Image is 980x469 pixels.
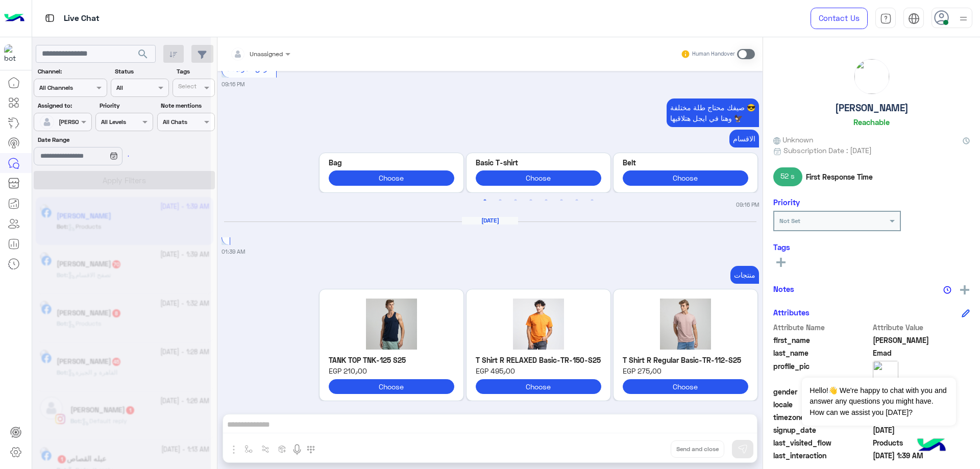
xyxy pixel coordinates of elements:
button: 2 of 4 [495,195,505,206]
span: Attribute Value [873,322,970,333]
span: 2025-09-17T22:39:16.078Z [873,450,970,461]
span: Unassigned [250,50,283,58]
span: Emad [873,348,970,358]
img: picture [854,59,889,94]
button: 4 of 4 [526,195,536,206]
img: add [960,285,969,294]
p: Basic T-shirt [476,157,601,168]
button: 6 of 4 [556,195,567,206]
h6: Notes [773,284,794,293]
img: 713415422032625 [4,44,22,63]
img: tab [43,12,56,24]
span: last_visited_flow [773,437,871,448]
h6: Priority [773,198,800,207]
p: 17/9/2025, 9:16 PM [729,130,759,147]
span: Unknown [773,134,813,145]
span: EGP 210٫00 [329,365,454,376]
h6: Tags [773,242,970,252]
img: tab [908,13,920,24]
span: Omar [873,335,970,345]
span: EGP 495٫00 [476,365,601,376]
p: TANK TOP TNK-125 S25 [329,355,454,365]
b: Not Set [779,217,800,225]
img: 203A1214.jpg [476,299,601,350]
button: Choose [329,379,454,394]
div: loading... [112,147,130,165]
button: Choose [476,379,601,394]
p: Bag [329,157,454,168]
div: Select [177,82,197,93]
span: 2024-10-19T17:08:28.555Z [873,425,970,435]
span: First Response Time [806,171,873,182]
span: Attribute Name [773,322,871,333]
img: notes [943,286,951,294]
p: T Shirt R Regular Basic-TR-112-S25 [623,355,748,365]
span: 52 s [773,167,802,186]
p: Belt [623,157,748,168]
button: Choose [329,170,454,185]
img: Logo [4,8,24,29]
span: signup_date [773,425,871,435]
button: 7 of 4 [572,195,582,206]
img: tab [880,13,892,24]
img: 203A8420.jpg [623,299,748,350]
button: 3 of 4 [510,195,521,206]
a: tab [875,8,896,29]
button: 8 of 4 [587,195,597,206]
img: 203A8621.jpg [329,299,454,350]
small: 01:39 AM [222,248,245,256]
span: EGP 275٫00 [623,365,748,376]
span: Hello!👋 We're happy to chat with you and answer any questions you might have. How can we assist y... [802,378,955,426]
button: 5 of 4 [541,195,551,206]
button: 1 of 4 [480,195,490,206]
span: last_name [773,348,871,358]
span: profile_pic [773,361,871,384]
span: Products [873,437,970,448]
a: Contact Us [811,8,868,29]
p: 17/9/2025, 9:16 PM [667,98,759,127]
p: T Shirt R RELAXED Basic-TR-150-S25 [476,355,601,365]
button: Choose [623,170,748,185]
span: Subscription Date : [DATE] [783,145,872,156]
span: first_name [773,335,871,345]
small: Human Handover [692,50,735,58]
small: 09:16 PM [222,80,244,88]
h5: [PERSON_NAME] [835,102,909,114]
span: last_interaction [773,450,871,461]
button: Choose [476,170,601,185]
img: hulul-logo.png [914,428,949,464]
h6: Reachable [853,117,890,127]
h6: Attributes [773,308,810,317]
span: timezone [773,412,871,423]
p: Live Chat [64,12,100,26]
p: 18/9/2025, 1:39 AM [730,266,759,284]
h6: [DATE] [462,217,518,224]
button: Choose [623,379,748,394]
span: gender [773,386,871,397]
small: 09:16 PM [736,201,759,209]
span: locale [773,399,871,410]
button: Send and close [671,440,724,458]
img: profile [957,12,970,25]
